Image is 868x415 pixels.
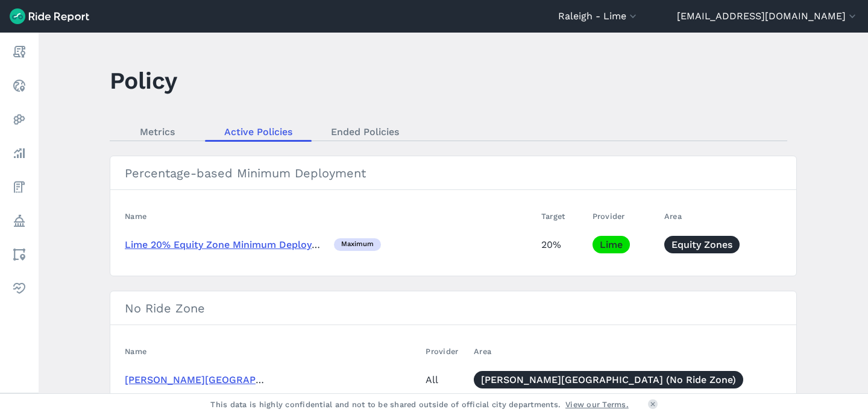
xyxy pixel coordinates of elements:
a: [PERSON_NAME][GEOGRAPHIC_DATA] (No Ride Zone) [125,374,380,385]
a: Health [8,277,30,299]
a: Fees [8,176,30,198]
img: Ride Report [10,8,89,24]
th: Name [125,204,536,228]
a: Metrics [110,122,205,141]
a: Policy [8,210,30,232]
a: Lime 20% Equity Zone Minimum Deployment [125,239,336,250]
div: maximum [334,238,381,252]
button: Raleigh - Lime [558,9,639,24]
a: Areas [8,244,30,265]
th: Area [659,204,782,228]
th: Area [469,340,782,363]
a: Analyze [8,142,30,164]
th: Provider [421,340,469,363]
a: Heatmaps [8,109,30,130]
th: Name [125,340,421,363]
h3: Percentage-based Minimum Deployment [110,156,796,190]
button: [EMAIL_ADDRESS][DOMAIN_NAME] [677,9,858,24]
h1: Policy [110,64,177,97]
a: Ended Policies [312,122,418,141]
a: Report [8,41,30,63]
td: 20% [536,228,588,261]
h3: No Ride Zone [110,291,796,325]
a: Realtime [8,75,30,97]
a: Lime [593,236,630,253]
a: View our Terms. [565,399,629,410]
a: Equity Zones [664,236,740,253]
a: Active Policies [205,122,312,141]
a: [PERSON_NAME][GEOGRAPHIC_DATA] (No Ride Zone) [474,371,743,388]
div: All [426,371,464,388]
th: Provider [588,204,659,228]
th: Target [536,204,588,228]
